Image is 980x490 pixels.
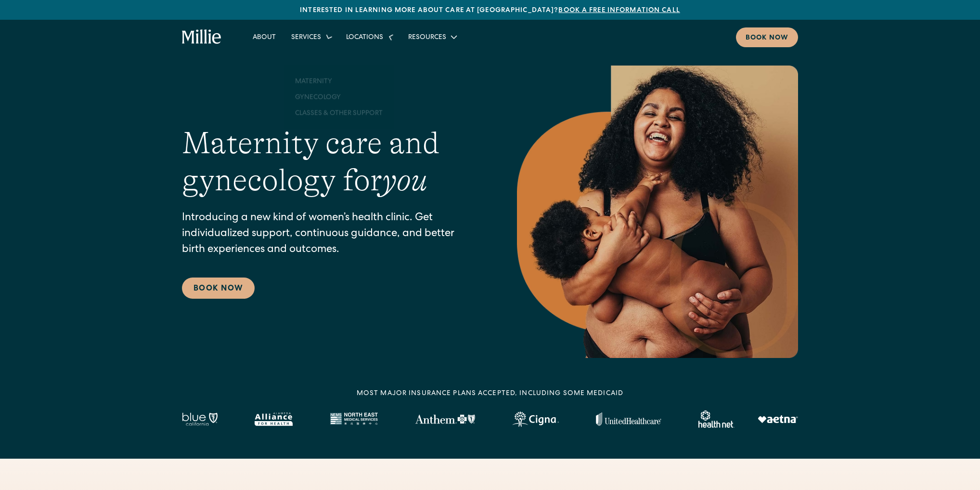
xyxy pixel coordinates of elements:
[408,33,446,43] div: Resources
[746,33,788,43] div: Book now
[287,89,390,105] a: Gynecology
[512,411,559,427] img: Cigna logo
[182,278,255,299] a: Book Now
[357,389,623,399] div: MOST MAJOR INSURANCE PLANS ACCEPTED, INCLUDING some MEDICAID
[182,29,222,45] a: home
[291,33,321,43] div: Services
[558,7,680,14] a: Book a free information call
[338,29,400,45] div: Locations
[284,29,338,45] div: Services
[382,163,427,198] em: you
[400,29,464,45] div: Resources
[517,66,798,358] img: Smiling mother with her baby in arms, celebrating body positivity and the nurturing bond of postp...
[758,415,798,423] img: Aetna logo
[284,66,394,129] nav: Services
[736,27,798,47] a: Book now
[245,29,284,45] a: About
[287,105,390,121] a: Classes & Other Support
[182,412,218,426] img: Blue California logo
[415,414,475,424] img: Anthem Logo
[596,412,661,426] img: United Healthcare logo
[287,73,390,89] a: Maternity
[698,411,735,428] img: Healthnet logo
[330,412,378,426] img: North East Medical Services logo
[346,33,383,43] div: Locations
[182,125,478,199] h1: Maternity care and gynecology for
[182,211,478,258] p: Introducing a new kind of women’s health clinic. Get individualized support, continuous guidance,...
[255,412,293,426] img: Alameda Alliance logo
